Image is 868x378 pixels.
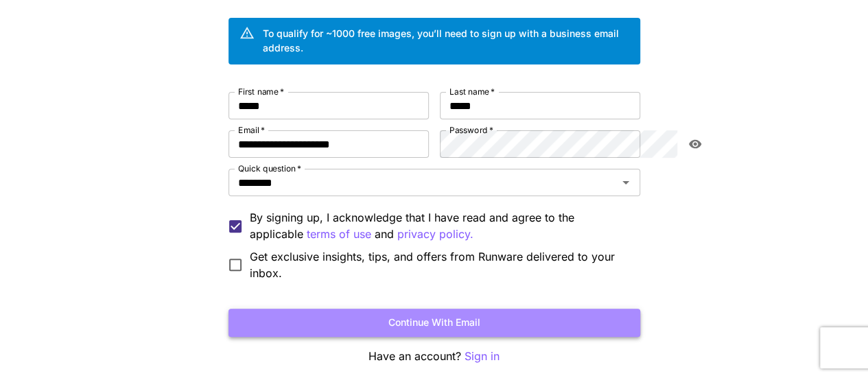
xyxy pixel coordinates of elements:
label: Email [238,124,265,136]
p: privacy policy. [397,226,473,243]
label: Password [449,124,493,136]
button: toggle password visibility [683,132,707,156]
p: Have an account? [228,348,640,365]
button: Sign in [465,348,500,365]
button: By signing up, I acknowledge that I have read and agree to the applicable and privacy policy. [307,226,371,243]
button: By signing up, I acknowledge that I have read and agree to the applicable terms of use and [397,226,473,243]
label: First name [238,86,284,97]
button: Continue with email [228,309,640,337]
div: To qualify for ~1000 free images, you’ll need to sign up with a business email address. [263,26,629,55]
label: Quick question [238,163,301,174]
p: By signing up, I acknowledge that I have read and agree to the applicable and [250,209,629,243]
p: terms of use [307,226,371,243]
button: Open [616,173,635,192]
label: Last name [449,86,495,97]
span: Get exclusive insights, tips, and offers from Runware delivered to your inbox. [250,248,629,281]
